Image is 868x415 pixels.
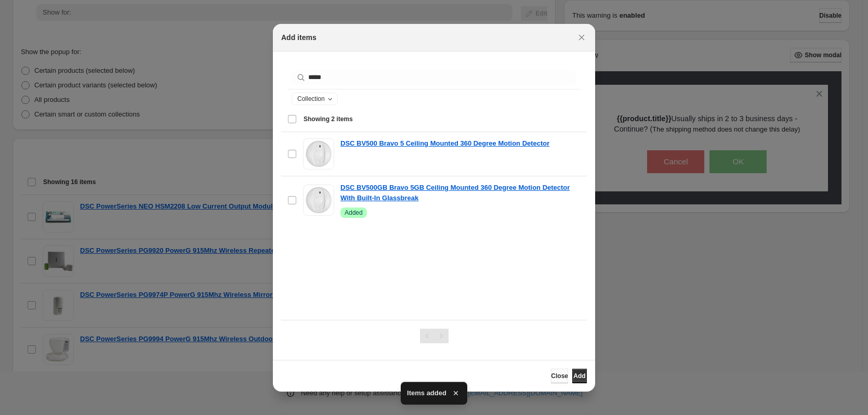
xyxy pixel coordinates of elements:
img: DSC BV500GB Bravo 5GB Ceiling Mounted 360 Degree Motion Detector With Built-In Glassbreak [303,185,334,216]
a: DSC BV500 Bravo 5 Ceiling Mounted 360 Degree Motion Detector [340,138,549,149]
img: DSC BV500 Bravo 5 Ceiling Mounted 360 Degree Motion Detector [303,138,334,170]
span: Collection [297,95,325,103]
h2: Add items [281,32,317,43]
span: Added [345,209,363,217]
span: Add [573,372,585,380]
span: Items added [407,388,446,398]
button: Close [551,369,568,383]
button: Close [574,30,589,45]
button: Add [572,369,587,383]
span: Showing 2 items [304,115,353,123]
nav: Pagination [420,329,449,343]
span: Close [551,372,568,380]
a: DSC BV500GB Bravo 5GB Ceiling Mounted 360 Degree Motion Detector With Built-In Glassbreak [340,183,581,203]
button: Collection [292,93,337,105]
